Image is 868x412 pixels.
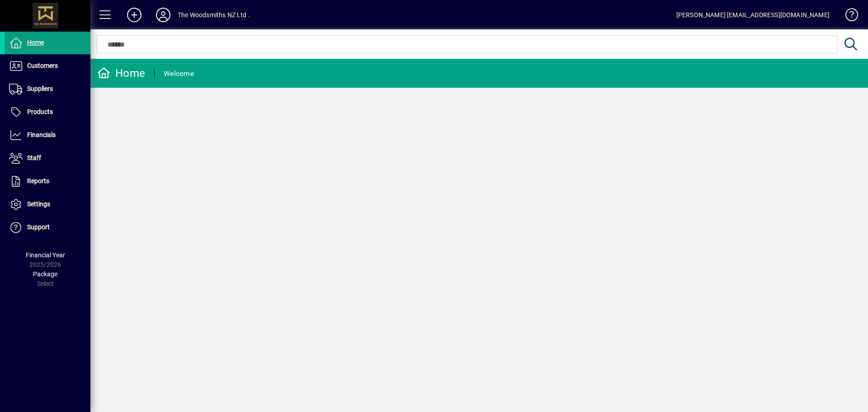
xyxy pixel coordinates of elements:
span: Package [33,270,57,278]
div: [PERSON_NAME] [EMAIL_ADDRESS][DOMAIN_NAME] [676,8,830,22]
div: Home [97,66,145,81]
div: Welcome [164,66,194,81]
span: Suppliers [27,85,53,92]
a: Knowledge Base [839,2,857,31]
a: Financials [5,124,90,147]
button: Add [120,7,149,23]
button: Profile [149,7,178,23]
span: Settings [27,200,50,208]
a: Staff [5,147,90,170]
span: Support [27,223,50,231]
span: Reports [27,177,49,185]
a: Products [5,101,90,123]
a: Settings [5,193,90,216]
a: Support [5,216,90,239]
a: Reports [5,170,90,193]
span: Home [27,39,44,46]
span: Financials [27,131,56,138]
span: Financial Year [26,251,65,259]
span: Staff [27,154,41,161]
span: Customers [27,62,58,69]
a: Customers [5,55,90,77]
span: Products [27,108,53,115]
a: Suppliers [5,78,90,100]
div: The Woodsmiths NZ Ltd . [178,8,250,22]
